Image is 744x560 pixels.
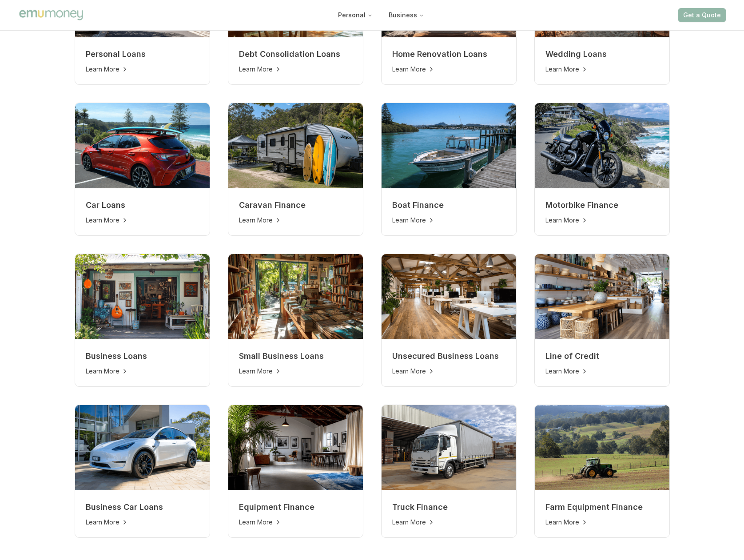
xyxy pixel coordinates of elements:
div: Learn More [545,367,659,376]
h4: Business Car Loans [86,501,199,513]
div: Learn More [86,367,199,376]
div: Learn More [545,216,659,225]
h4: Motorbike Finance [545,199,659,211]
h4: Caravan Finance [239,199,352,211]
img: Apply for a line of credit [535,254,669,339]
button: Business [382,7,431,23]
div: Learn More [239,518,352,527]
div: Learn More [86,518,199,527]
h4: Home Renovation Loans [392,48,505,60]
div: Learn More [392,216,505,225]
img: Apply for a business car loan [75,405,210,490]
div: Learn More [86,216,199,225]
img: Emu Money [18,8,84,21]
img: Apply for a truck finance [382,405,516,490]
h4: Small Business Loans [239,350,352,362]
div: Learn More [86,65,199,74]
img: Apply for a caravan finance [228,103,363,188]
div: Learn More [239,367,352,376]
h4: Truck Finance [392,501,505,513]
img: Apply for a farm equipment finance [535,405,669,490]
button: Get a Quote [678,8,726,22]
img: Apply for a motorbike finance [535,103,669,188]
div: Learn More [392,518,505,527]
img: Apply for an unsecured business loan [382,254,516,339]
h4: Equipment Finance [239,501,352,513]
div: Learn More [545,518,659,527]
div: Learn More [392,367,505,376]
h4: Farm Equipment Finance [545,501,659,513]
div: Learn More [392,65,505,74]
h4: Wedding Loans [545,48,659,60]
img: Apply for a car loan [75,103,210,188]
div: Learn More [239,65,352,74]
h4: Personal Loans [86,48,199,60]
button: Personal [331,7,380,23]
h4: Car Loans [86,199,199,211]
img: Apply for a equipment finance [228,405,363,490]
img: Apply for a business loan [75,254,210,339]
img: Apply for a boat finance [382,103,516,188]
div: Learn More [545,65,659,74]
h4: Line of Credit [545,350,659,362]
h4: Unsecured Business Loans [392,350,505,362]
h4: Debt Consolidation Loans [239,48,352,60]
img: Apply for a small business loan [228,254,363,339]
h4: Business Loans [86,350,199,362]
h4: Boat Finance [392,199,505,211]
div: Learn More [239,216,352,225]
